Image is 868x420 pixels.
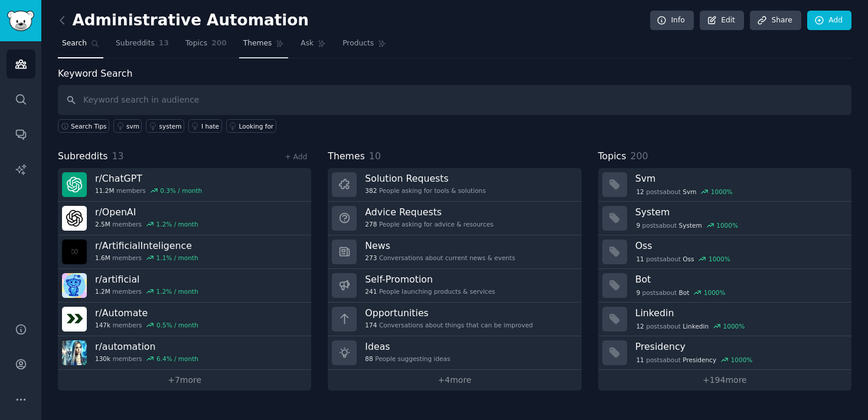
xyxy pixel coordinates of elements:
span: Svm [683,188,696,196]
h3: r/ OpenAI [95,206,198,218]
img: GummySearch logo [7,11,34,31]
a: Looking for [226,119,276,133]
span: 174 [365,321,377,329]
h2: Administrative Automation [58,11,309,30]
span: 147k [95,321,110,329]
h3: Solution Requests [365,172,485,185]
span: Presidency [683,356,716,364]
label: Keyword Search [58,68,132,79]
span: 278 [365,220,377,228]
a: r/ChatGPT11.2Mmembers0.3% / month [58,168,311,202]
h3: Linkedin [635,307,843,319]
a: Ask [296,34,330,58]
div: 1000 % [711,188,733,196]
div: post s about [635,355,753,365]
div: members [95,321,198,329]
div: People asking for tools & solutions [365,186,485,195]
a: Advice Requests278People asking for advice & resources [328,202,581,235]
div: members [95,287,198,296]
a: r/Automate147kmembers0.5% / month [58,303,311,336]
a: Subreddits13 [112,34,173,58]
div: members [95,186,202,195]
div: members [95,355,198,363]
h3: r/ Automate [95,307,198,319]
span: 2.5M [95,220,110,228]
div: post s about [635,220,739,231]
div: members [95,220,198,228]
span: 11 [636,356,644,364]
a: r/automation130kmembers6.4% / month [58,336,311,370]
div: post s about [635,254,732,264]
div: People asking for advice & resources [365,220,493,228]
h3: Advice Requests [365,206,493,218]
span: Themes [243,38,272,49]
a: Share [750,11,801,31]
img: artificial [62,273,87,298]
a: svm [113,119,142,133]
span: 88 [365,355,373,363]
span: 1.6M [95,254,110,262]
a: Topics200 [181,34,231,58]
h3: r/ ChatGPT [95,172,202,185]
span: Products [342,38,374,49]
span: Subreddits [116,38,155,49]
span: 13 [112,150,124,162]
span: 11 [636,255,644,263]
span: Topics [185,38,207,49]
h3: Self-Promotion [365,273,495,286]
h3: Presidency [635,340,843,353]
a: I hate [188,119,222,133]
div: Conversations about things that can be improved [365,321,533,329]
h3: Bot [635,273,843,286]
span: 13 [159,38,169,49]
div: 1000 % [731,356,753,364]
div: 1000 % [723,322,745,330]
a: Themes [239,34,289,58]
div: People suggesting ideas [365,355,450,363]
span: 200 [630,150,648,162]
a: system [146,119,184,133]
span: 1.2M [95,287,110,296]
div: 1000 % [704,288,726,297]
span: Linkedin [683,322,709,330]
div: 1.2 % / month [156,287,198,296]
span: 12 [636,322,644,330]
a: System9postsaboutSystem1000% [598,202,851,235]
div: svm [126,122,139,130]
img: OpenAI [62,206,87,231]
a: Bot9postsaboutBot1000% [598,269,851,303]
a: Products [338,34,390,58]
div: People launching products & services [365,287,495,296]
span: Ask [301,38,314,49]
span: Oss [683,255,694,263]
div: 1000 % [716,221,738,229]
span: 273 [365,254,377,262]
span: Themes [328,149,365,164]
div: 1000 % [709,255,730,263]
a: + Add [285,153,307,161]
span: 382 [365,186,377,195]
a: +194more [598,370,851,391]
span: 12 [636,188,644,196]
h3: News [365,239,515,252]
div: post s about [635,186,734,197]
a: Info [650,11,694,31]
a: Solution Requests382People asking for tools & solutions [328,168,581,202]
h3: r/ artificial [95,273,198,286]
a: Svm12postsaboutSvm1000% [598,168,851,202]
span: Search Tips [71,122,107,130]
a: Linkedin12postsaboutLinkedin1000% [598,303,851,336]
a: Opportunities174Conversations about things that can be improved [328,303,581,336]
span: 10 [369,150,381,162]
a: Oss11postsaboutOss1000% [598,235,851,269]
span: 9 [636,288,640,297]
h3: System [635,206,843,218]
h3: Ideas [365,340,450,353]
div: 1.2 % / month [156,220,198,228]
div: I hate [201,122,219,130]
span: 9 [636,221,640,229]
a: Search [58,34,103,58]
span: Subreddits [58,149,108,164]
h3: Opportunities [365,307,533,319]
img: automation [62,340,87,365]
